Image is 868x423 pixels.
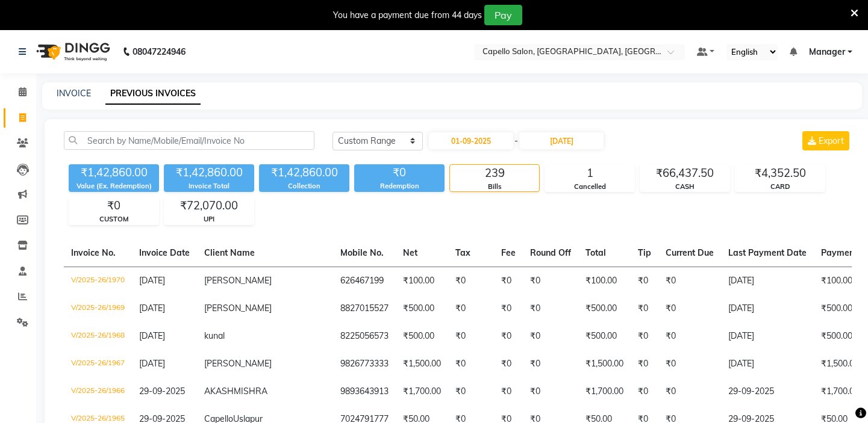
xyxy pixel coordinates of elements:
[530,247,571,258] span: Round Off
[631,295,658,323] td: ₹0
[578,323,631,350] td: ₹500.00
[484,5,522,25] button: Pay
[523,378,578,406] td: ₹0
[721,295,814,323] td: [DATE]
[631,350,658,378] td: ₹0
[448,323,494,350] td: ₹0
[494,350,523,378] td: ₹0
[204,330,225,341] span: kunal
[631,323,658,350] td: ₹0
[658,378,721,406] td: ₹0
[133,35,186,69] b: 08047224946
[204,358,272,369] span: [PERSON_NAME]
[640,182,729,192] div: CASH
[448,295,494,323] td: ₹0
[204,247,255,258] span: Client Name
[204,303,272,313] span: [PERSON_NAME]
[354,181,445,191] div: Redemption
[802,131,849,150] button: Export
[333,378,396,406] td: 9893643913
[396,267,448,295] td: ₹100.00
[448,267,494,295] td: ₹0
[164,181,254,191] div: Invoice Total
[64,267,132,295] td: V/2025-26/1970
[721,267,814,295] td: [DATE]
[259,181,349,191] div: Collection
[514,135,518,147] span: -
[333,350,396,378] td: 9826773333
[494,378,523,406] td: ₹0
[728,247,807,258] span: Last Payment Date
[396,378,448,406] td: ₹1,700.00
[658,267,721,295] td: ₹0
[64,350,132,378] td: V/2025-26/1967
[631,378,658,406] td: ₹0
[523,295,578,323] td: ₹0
[139,358,165,369] span: [DATE]
[333,267,396,295] td: 626467199
[450,182,539,192] div: Bills
[519,132,604,149] input: End Date
[578,350,631,378] td: ₹1,500.00
[234,386,267,397] span: MISHRA
[69,197,158,214] div: ₹0
[578,295,631,323] td: ₹500.00
[69,214,158,224] div: CUSTOM
[64,378,132,406] td: V/2025-26/1966
[658,295,721,323] td: ₹0
[333,9,482,22] div: You have a payment due from 44 days
[204,275,272,286] span: [PERSON_NAME]
[105,83,201,105] a: PREVIOUS INVOICES
[139,330,165,341] span: [DATE]
[545,182,634,192] div: Cancelled
[640,165,729,182] div: ₹66,437.50
[164,214,254,224] div: UPI
[139,247,190,258] span: Invoice Date
[523,323,578,350] td: ₹0
[721,378,814,406] td: 29-09-2025
[450,165,539,182] div: 239
[259,164,349,181] div: ₹1,42,860.00
[57,88,91,99] a: INVOICE
[448,378,494,406] td: ₹0
[164,164,254,181] div: ₹1,42,860.00
[396,295,448,323] td: ₹500.00
[455,247,470,258] span: Tax
[403,247,417,258] span: Net
[638,247,651,258] span: Tip
[585,247,606,258] span: Total
[666,247,714,258] span: Current Due
[578,378,631,406] td: ₹1,700.00
[139,386,185,397] span: 29-09-2025
[396,350,448,378] td: ₹1,500.00
[501,247,516,258] span: Fee
[523,350,578,378] td: ₹0
[69,181,159,191] div: Value (Ex. Redemption)
[396,323,448,350] td: ₹500.00
[354,164,445,181] div: ₹0
[819,135,844,146] span: Export
[494,267,523,295] td: ₹0
[64,323,132,350] td: V/2025-26/1968
[31,35,113,69] img: logo
[721,350,814,378] td: [DATE]
[809,46,845,58] span: Manager
[721,323,814,350] td: [DATE]
[204,386,234,397] span: AKASH
[523,267,578,295] td: ₹0
[333,295,396,323] td: 8827015527
[333,323,396,350] td: 8225056573
[658,350,721,378] td: ₹0
[494,323,523,350] td: ₹0
[139,275,165,286] span: [DATE]
[545,165,634,182] div: 1
[429,132,513,149] input: Start Date
[164,197,254,214] div: ₹72,070.00
[735,182,825,192] div: CARD
[64,131,314,150] input: Search by Name/Mobile/Email/Invoice No
[658,323,721,350] td: ₹0
[578,267,631,295] td: ₹100.00
[139,303,165,313] span: [DATE]
[631,267,658,295] td: ₹0
[494,295,523,323] td: ₹0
